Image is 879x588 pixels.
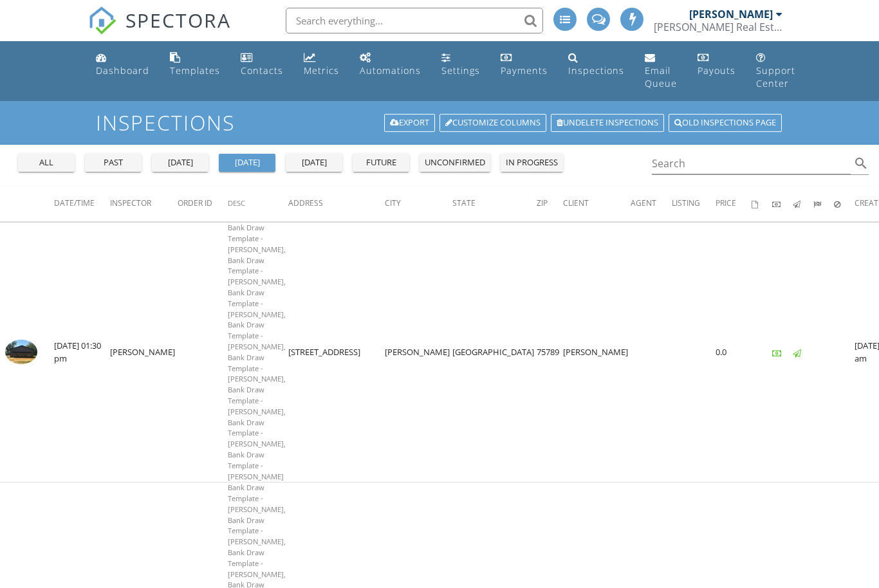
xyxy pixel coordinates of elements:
th: City: Not sorted. [385,186,452,222]
span: Order ID [178,198,212,208]
div: Metrics [304,64,339,77]
button: [DATE] [286,154,342,172]
button: all [18,154,75,172]
th: Inspector: Not sorted. [110,186,178,222]
div: all [23,156,69,169]
a: Undelete inspections [551,114,664,132]
div: in progress [506,156,558,169]
button: unconfirmed [420,154,490,172]
h1: Inspections [96,111,782,134]
div: Payouts [698,64,736,77]
button: past [85,154,142,172]
a: SPECTORA [88,17,231,44]
td: [PERSON_NAME] [110,223,178,482]
a: Payouts [692,46,741,83]
img: The Best Home Inspection Software - Spectora [88,6,116,35]
button: [DATE] [219,154,275,172]
a: Old inspections page [669,114,782,132]
input: Search everything... [286,8,543,33]
td: [PERSON_NAME] [385,223,452,482]
a: Settings [436,46,485,83]
th: Canceled: Not sorted. [834,186,855,222]
span: Client [563,198,589,208]
td: [STREET_ADDRESS] [288,223,385,482]
th: Date/Time: Not sorted. [54,186,110,222]
th: Address: Not sorted. [288,186,385,222]
a: Export [384,114,435,132]
div: [DATE] [291,156,337,169]
th: Desc: Not sorted. [228,186,288,222]
th: Order ID: Not sorted. [178,186,228,222]
span: Date/Time [54,198,95,208]
div: Support Center [756,64,795,89]
th: Zip: Not sorted. [537,186,563,222]
th: Submitted: Not sorted. [813,186,834,222]
span: Price [716,198,736,208]
div: Automations [360,64,421,77]
a: Support Center [751,46,800,96]
th: State: Not sorted. [452,186,537,222]
span: Zip [537,198,548,208]
span: City [385,198,401,208]
div: [DATE] [224,156,270,169]
div: future [358,156,404,169]
i: search [853,156,869,171]
input: Search [652,153,851,174]
td: 75789 [537,223,563,482]
td: [PERSON_NAME] [563,223,631,482]
th: Paid: Not sorted. [772,186,793,222]
a: Payments [495,46,553,83]
a: Metrics [299,46,344,83]
div: [DATE] [157,156,203,169]
th: Agent: Not sorted. [631,186,672,222]
td: [GEOGRAPHIC_DATA] [452,223,537,482]
th: Price: Not sorted. [716,186,752,222]
span: Inspector [110,198,151,208]
a: Automations (Advanced) [355,46,426,83]
img: 8875510%2Fcover_photos%2FSuRxtPFW1nUM8I5zgC4Y%2Fsmall.jpg [5,340,37,364]
span: Bank Draw Template - [PERSON_NAME], Bank Draw Template - [PERSON_NAME], Bank Draw Template - [PER... [228,223,286,481]
div: past [90,156,136,169]
div: Settings [441,64,480,77]
th: Agreements signed: Not sorted. [752,186,772,222]
div: [PERSON_NAME] [689,8,773,21]
span: Agent [631,198,656,208]
span: Desc [228,198,245,208]
a: Templates [165,46,225,83]
span: Address [288,198,323,208]
div: Cannon Real Estate Inspection [654,21,782,33]
div: Inspections [568,64,624,77]
span: State [452,198,476,208]
div: Email Queue [645,64,677,89]
th: Client: Not sorted. [563,186,631,222]
div: Templates [170,64,220,77]
div: Payments [501,64,548,77]
td: 0.0 [716,223,752,482]
a: Dashboard [91,46,154,83]
span: Listing [672,198,700,208]
a: Inspections [563,46,629,83]
div: Dashboard [96,64,149,77]
div: Contacts [241,64,283,77]
a: Customize Columns [439,114,546,132]
span: SPECTORA [125,6,231,33]
button: [DATE] [152,154,208,172]
th: Listing: Not sorted. [672,186,716,222]
button: future [353,154,409,172]
button: in progress [501,154,563,172]
th: Published: Not sorted. [793,186,813,222]
div: unconfirmed [425,156,485,169]
a: Email Queue [640,46,682,96]
td: [DATE] 01:30 pm [54,223,110,482]
a: Contacts [236,46,288,83]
